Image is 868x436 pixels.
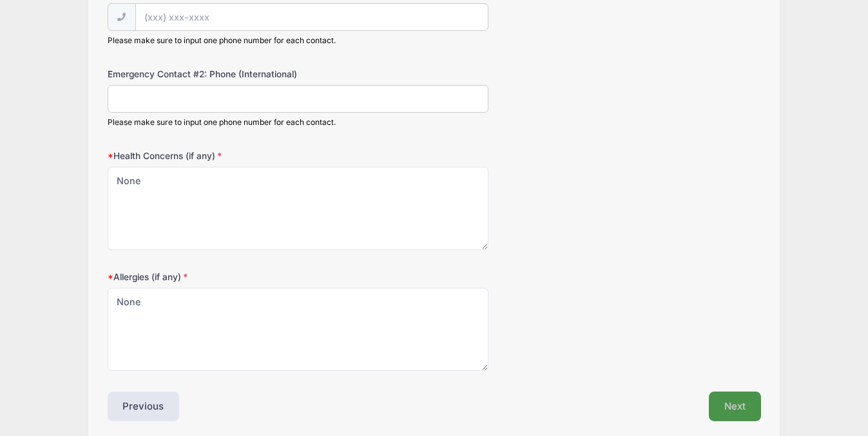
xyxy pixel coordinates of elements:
[108,270,325,283] label: Allergies (if any)
[108,117,489,128] div: Please make sure to input one phone number for each contact.
[108,167,489,250] textarea: None
[709,392,761,421] button: Next
[108,392,180,421] button: Previous
[108,35,489,46] div: Please make sure to input one phone number for each contact.
[135,3,488,31] input: (xxx) xxx-xxxx
[108,68,325,81] label: Emergency Contact #2: Phone (International)
[108,149,325,162] label: Health Concerns (if any)
[108,288,489,371] textarea: None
